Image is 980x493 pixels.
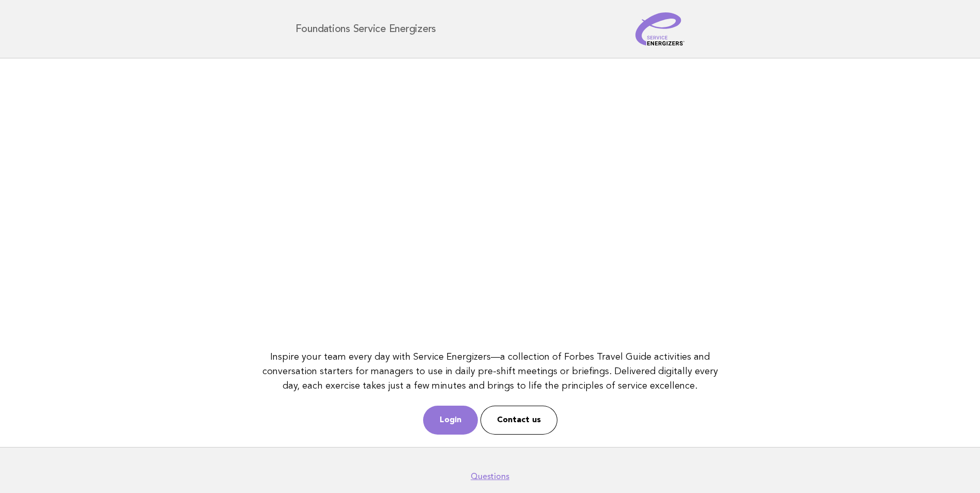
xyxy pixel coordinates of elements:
a: Contact us [480,406,557,435]
img: Service Energizers [635,12,685,45]
h1: Foundations Service Energizers [295,24,437,34]
a: Questions [471,471,509,482]
a: Login [423,406,478,435]
p: Inspire your team every day with Service Energizers—a collection of Forbes Travel Guide activitie... [257,350,723,393]
iframe: YouTube video player [257,71,723,333]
